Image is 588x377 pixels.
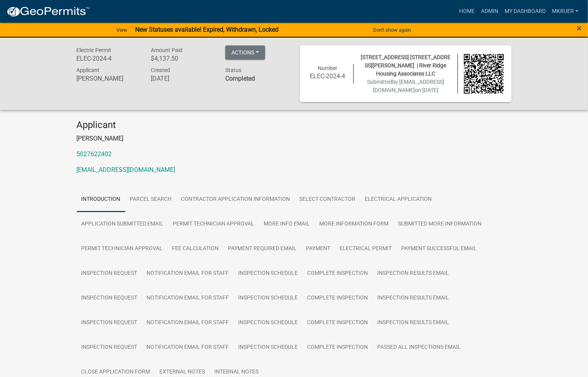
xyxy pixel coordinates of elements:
a: Inspection Schedule [234,261,303,286]
button: Actions [225,45,265,60]
a: Notification Email for Staff [142,335,234,360]
a: Inspection Schedule [234,335,303,360]
a: More Info Email [259,212,315,237]
a: Inspection Results Email [373,310,454,336]
a: 5027622402 [77,150,112,158]
span: Electric Permit [77,47,112,53]
span: by [EMAIL_ADDRESS][DOMAIN_NAME] [373,79,444,93]
a: Payment Required Email [224,236,302,262]
a: Select contractor [295,187,360,212]
a: Inspection Request [77,310,142,336]
strong: New Statuses available! Expired, Withdrawn, Locked [135,26,279,33]
a: Complete Inspection [303,286,373,311]
a: Fee Calculation [168,236,224,262]
a: Inspection Schedule [234,310,303,336]
span: Submitted on [DATE] [367,79,444,93]
a: Passed All Inspections Email [373,335,466,360]
a: View [113,23,130,36]
h4: Applicant [77,119,512,131]
a: Contractor Application Information [177,187,295,212]
a: Electrical Permit [335,236,397,262]
a: Electrical Application [360,187,437,212]
a: Permit Technician Approval [77,236,168,262]
button: Don't show again [370,23,414,36]
h6: [DATE] [151,75,213,82]
a: Notification Email for Staff [142,286,234,311]
span: Status [225,67,241,73]
img: QR code [464,54,504,94]
span: × [577,23,582,34]
a: Admin [478,4,501,19]
a: Submitted More Information [394,212,487,237]
a: Payment Successful Email [397,236,482,262]
span: Applicant [77,67,100,73]
a: More Information Form [315,212,394,237]
span: Number [318,65,337,71]
a: Inspection Request [77,261,142,286]
a: [EMAIL_ADDRESS][DOMAIN_NAME] [77,166,175,173]
a: Inspection Request [77,335,142,360]
a: Home [456,4,478,19]
a: Complete Inspection [303,310,373,336]
button: Close [577,23,582,33]
a: Inspection Results Email [373,261,454,286]
a: Introduction [77,187,125,212]
a: Complete Inspection [303,261,373,286]
a: Payment [302,236,335,262]
h6: $4,137.50 [151,55,213,62]
a: Permit Technician Approval [168,212,259,237]
a: Notification Email for Staff [142,261,234,286]
h6: [PERSON_NAME] [77,75,139,82]
span: Amount Paid [151,47,183,53]
a: Inspection Schedule [234,286,303,311]
a: mkruer [549,4,582,19]
a: Inspection Request [77,286,142,311]
p: [PERSON_NAME] [77,134,512,143]
span: [STREET_ADDRESS] [STREET_ADDRESS][PERSON_NAME] | River Ridge Housing Associates LLC [361,54,450,77]
a: Application Submitted Email [77,212,168,237]
a: My Dashboard [501,4,549,19]
a: Inspection Results Email [373,286,454,311]
span: Created [151,67,170,73]
a: Notification Email for Staff [142,310,234,336]
h6: ELEC-2024-4 [77,55,139,62]
a: Parcel search [125,187,177,212]
a: Complete Inspection [303,335,373,360]
h6: ELEC-2024-4 [308,72,348,80]
strong: Completed [225,75,255,82]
